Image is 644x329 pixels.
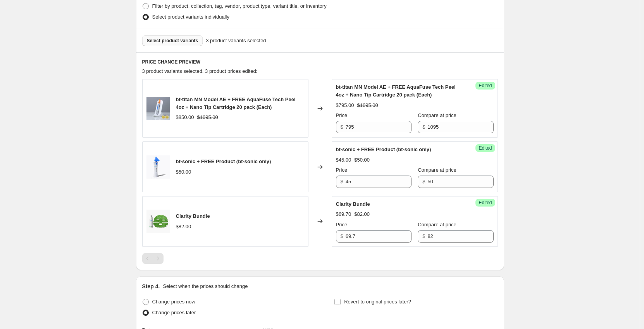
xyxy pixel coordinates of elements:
strike: $1095.00 [197,114,218,121]
img: TITAN-1-PDP-EQ-1000X1000_bff3af13-68c7-432e-9d99-25bded439814_80x.jpg [146,97,170,120]
span: Filter by product, collection, tag, vendor, product type, variant title, or inventory [152,3,327,9]
h2: Step 4. [142,282,160,290]
nav: Pagination [142,253,164,264]
span: Price [336,222,348,227]
span: $ [341,124,343,130]
div: $50.00 [176,168,191,176]
div: $82.00 [176,223,191,231]
span: bt-titan MN Model AE + FREE AquaFuse Tech Peel 4oz + Nano Tip Cartridge 20 pack (Each) [176,96,296,110]
span: Compare at price [418,167,456,173]
span: bt-sonic + FREE Product (bt-sonic only) [176,158,271,164]
h6: PRICE CHANGE PREVIEW [142,59,498,65]
span: Compare at price [418,112,456,118]
span: Edited [479,83,492,89]
span: Clarity Bundle [336,201,370,207]
strike: $82.00 [354,210,370,218]
div: $45.00 [336,156,351,164]
span: Compare at price [418,222,456,227]
div: $795.00 [336,102,354,109]
span: bt-sonic + FREE Product (bt-sonic only) [336,146,431,152]
div: $69.70 [336,210,351,218]
span: Price [336,167,348,173]
span: $ [422,179,425,184]
span: 3 product variants selected [206,37,266,45]
span: $ [341,179,343,184]
span: Change prices now [152,299,195,305]
div: $850.00 [176,114,194,121]
span: $ [341,233,343,239]
p: Select when the prices should change [163,282,248,290]
span: Revert to original prices later? [344,299,411,305]
span: Price [336,112,348,118]
button: Select product variants [142,35,203,46]
img: 1-0072025-SONIC-ATF-PDP-REV070325_80x.jpg [146,155,170,179]
strike: $1095.00 [357,102,378,109]
span: $ [422,124,425,130]
span: Change prices later [152,310,196,315]
span: $ [422,233,425,239]
span: 3 product variants selected. 3 product prices edited: [142,68,258,74]
img: 2Untitled-2_3e26e46e-5846-4316-bd1d-ca375326ceef_80x.jpg [146,210,170,233]
span: Select product variants [147,38,198,44]
span: bt-titan MN Model AE + FREE AquaFuse Tech Peel 4oz + Nano Tip Cartridge 20 pack (Each) [336,84,456,98]
strike: $50.00 [354,156,370,164]
span: Clarity Bundle [176,213,210,219]
span: Edited [479,200,492,206]
span: Select product variants individually [152,14,229,20]
span: Edited [479,145,492,151]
